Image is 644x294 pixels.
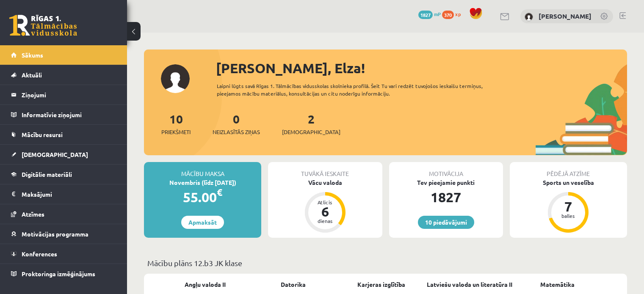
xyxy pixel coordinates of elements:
div: 6 [312,205,338,218]
span: 1827 [418,11,433,19]
a: 10 piedāvājumi [418,216,474,229]
div: Laipni lūgts savā Rīgas 1. Tālmācības vidusskolas skolnieka profilā. Šeit Tu vari redzēt tuvojošo... [217,82,507,97]
span: Konferences [22,250,57,258]
div: Sports un veselība [510,178,627,187]
a: Latviešu valoda un literatūra II [427,280,512,289]
div: [PERSON_NAME], Elza! [216,58,627,78]
a: 370 xp [442,11,465,17]
span: Motivācijas programma [22,230,88,238]
span: mP [434,11,441,17]
span: Neizlasītās ziņas [213,128,260,136]
div: Vācu valoda [268,178,382,187]
a: Datorika [281,280,306,289]
a: Atzīmes [11,204,116,224]
div: Mācību maksa [144,162,261,178]
a: Apmaksāt [181,216,224,229]
div: Tuvākā ieskaite [268,162,382,178]
a: Ziņojumi [11,85,116,104]
div: Atlicis [312,200,338,205]
span: Sākums [22,51,43,59]
a: Maksājumi [11,184,116,204]
a: Karjeras izglītība [357,280,405,289]
a: Digitālie materiāli [11,165,116,184]
a: Proktoringa izmēģinājums [11,264,116,283]
span: € [217,186,222,198]
a: 1827 mP [418,11,441,17]
div: Novembris (līdz [DATE]) [144,178,261,187]
a: 2[DEMOGRAPHIC_DATA] [282,111,340,136]
span: Proktoringa izmēģinājums [22,270,95,278]
a: 10Priekšmeti [161,111,191,136]
a: Informatīvie ziņojumi [11,105,116,124]
a: Motivācijas programma [11,224,116,244]
a: Sports un veselība 7 balles [510,178,627,234]
span: [DEMOGRAPHIC_DATA] [22,151,88,158]
a: 0Neizlasītās ziņas [213,111,260,136]
a: Rīgas 1. Tālmācības vidusskola [9,15,77,36]
div: 1827 [389,187,503,207]
a: Mācību resursi [11,125,116,144]
a: Aktuāli [11,65,116,85]
span: Aktuāli [22,71,42,79]
span: [DEMOGRAPHIC_DATA] [282,128,340,136]
legend: Informatīvie ziņojumi [22,105,116,124]
span: Digitālie materiāli [22,170,72,178]
div: balles [556,213,581,218]
p: Mācību plāns 12.b3 JK klase [147,257,624,269]
a: Matemātika [540,280,575,289]
img: Elza Veinberga [525,13,533,21]
legend: Maksājumi [22,184,116,204]
a: Sākums [11,45,116,65]
a: Angļu valoda II [185,280,226,289]
legend: Ziņojumi [22,85,116,104]
a: Vācu valoda Atlicis 6 dienas [268,178,382,234]
span: 370 [442,11,454,19]
span: xp [455,11,461,17]
div: 7 [556,200,581,213]
div: Pēdējā atzīme [510,162,627,178]
div: Tev pieejamie punkti [389,178,503,187]
div: 55.00 [144,187,261,207]
a: [DEMOGRAPHIC_DATA] [11,145,116,164]
span: Atzīmes [22,210,44,218]
a: Konferences [11,244,116,264]
span: Mācību resursi [22,131,63,138]
div: dienas [312,218,338,223]
a: [PERSON_NAME] [539,12,591,20]
span: Priekšmeti [161,128,191,136]
div: Motivācija [389,162,503,178]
